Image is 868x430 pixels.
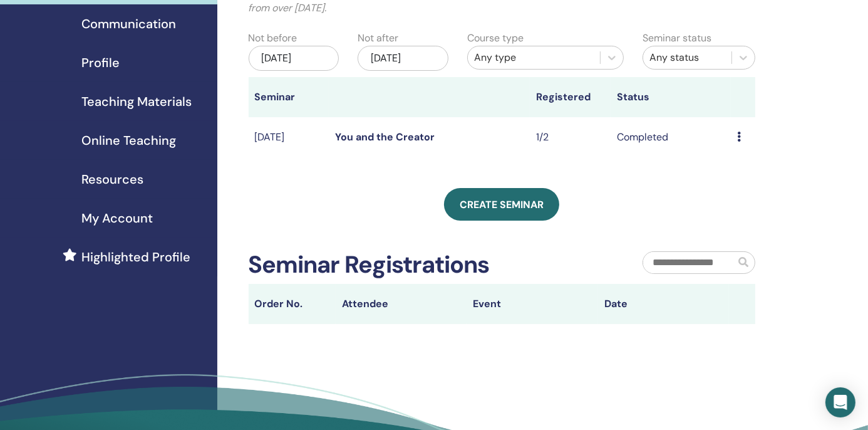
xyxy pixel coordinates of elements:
[249,46,339,71] div: [DATE]
[81,131,176,150] span: Online Teaching
[81,209,153,228] span: My Account
[249,77,329,117] th: Seminar
[825,387,855,417] div: Open Intercom Messenger
[249,117,329,158] td: [DATE]
[598,284,729,324] th: Date
[249,31,297,46] label: Not before
[649,50,725,65] div: Any status
[81,53,120,72] span: Profile
[611,77,731,117] th: Status
[249,284,336,324] th: Order No.
[81,170,143,189] span: Resources
[474,50,594,65] div: Any type
[358,46,448,71] div: [DATE]
[444,188,559,221] a: Create seminar
[81,92,192,111] span: Teaching Materials
[611,117,731,158] td: Completed
[249,251,490,280] h2: Seminar Registrations
[467,284,597,324] th: Event
[530,77,610,117] th: Registered
[336,284,467,324] th: Attendee
[460,198,544,211] span: Create seminar
[358,31,398,46] label: Not after
[81,248,190,266] span: Highlighted Profile
[467,31,524,46] label: Course type
[643,31,711,46] label: Seminar status
[81,14,176,33] span: Communication
[530,117,610,158] td: 1/2
[335,130,435,144] a: You and the Creator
